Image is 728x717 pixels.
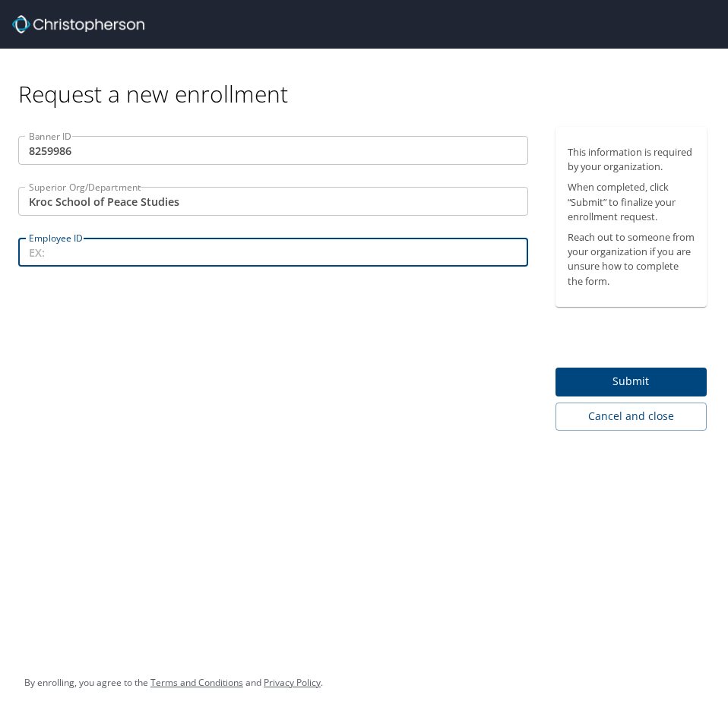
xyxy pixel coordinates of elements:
[18,238,528,267] input: EX:
[24,664,323,702] div: By enrolling, you agree to the and .
[264,676,321,689] a: Privacy Policy
[150,676,243,689] a: Terms and Conditions
[18,49,719,109] div: Request a new enrollment
[568,145,695,174] p: This information is required by your organization.
[568,230,695,289] p: Reach out to someone from your organization if you are unsure how to complete the form.
[568,180,695,224] p: When completed, click “Submit” to finalize your enrollment request.
[568,407,695,426] span: Cancel and close
[18,136,528,165] input: EX: Not Required
[18,187,528,216] input: EX: Not Required
[12,15,144,33] img: cbt logo
[555,403,707,431] button: Cancel and close
[568,372,695,391] span: Submit
[555,368,707,397] button: Submit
